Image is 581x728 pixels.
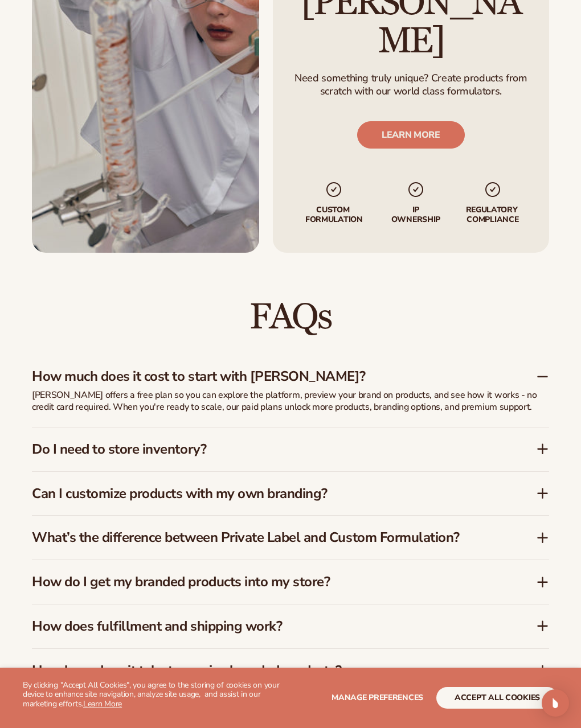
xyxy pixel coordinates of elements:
h3: Can I customize products with my own branding? [32,486,502,502]
img: checkmark_svg [484,180,502,199]
p: scratch with our world class formulators. [294,85,527,98]
p: Need something truly unique? Create products from [294,72,527,85]
h3: How do I get my branded products into my store? [32,574,502,590]
h3: Do I need to store inventory? [32,441,502,458]
h3: How much does it cost to start with [PERSON_NAME]? [32,368,502,385]
h3: How long does it take to receive branded products? [32,663,502,679]
div: Open Intercom Messenger [542,689,569,717]
p: By clicking "Accept All Cookies", you agree to the storing of cookies on your device to enhance s... [23,681,290,709]
button: accept all cookies [436,687,558,709]
p: Custom formulation [298,205,370,225]
img: checkmark_svg [407,180,425,199]
h3: How does fulfillment and shipping work? [32,618,502,635]
span: Manage preferences [332,692,423,703]
img: checkmark_svg [325,180,343,199]
button: Manage preferences [332,687,423,709]
a: Learn More [83,698,122,709]
p: [PERSON_NAME] offers a free plan so you can explore the platform, preview your brand on products,... [32,389,549,413]
h2: FAQs [32,298,549,336]
h3: What’s the difference between Private Label and Custom Formulation? [32,529,502,546]
p: regulatory compliance [462,205,523,225]
p: IP Ownership [387,205,445,225]
a: LEARN MORE [357,121,465,149]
